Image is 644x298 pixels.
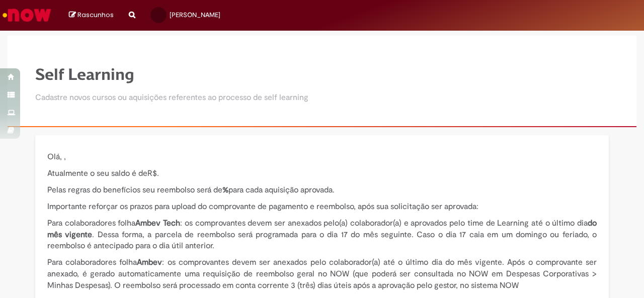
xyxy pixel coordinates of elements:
p: Atualmente o seu saldo é de . [47,168,597,179]
span: Rascunhos [77,10,114,20]
strong: do mês vigente [47,218,597,240]
p: Olá, , [47,151,597,163]
h1: Self Learning [35,66,308,83]
p: Importante reforçar os prazos para upload do comprovante de pagamento e reembolso, após sua solic... [47,201,597,213]
strong: Ambev Tech [135,218,180,228]
span: [PERSON_NAME] [170,11,220,19]
h2: Cadastre novos cursos ou aquisições referentes ao processo de self learning [35,93,308,103]
p: Para colaboradores folha : os comprovantes devem ser anexados pelo(a) colaborador(a) e aprovados ... [47,218,597,252]
p: Pelas regras do benefícios seu reembolso será de para cada aquisição aprovada. [47,184,597,196]
strong: Ambev [137,257,162,267]
a: Rascunhos [69,11,114,20]
span: R$ [147,168,157,178]
img: ServiceNow [1,5,53,25]
b: % [222,185,228,195]
p: Para colaboradores folha : os comprovantes devem ser anexados pelo colaborador(a) até o último di... [47,257,597,291]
